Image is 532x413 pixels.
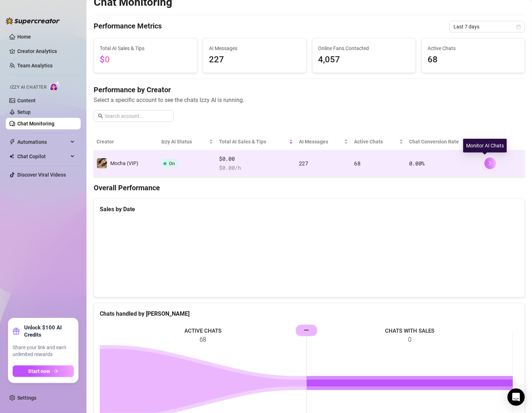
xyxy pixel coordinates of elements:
h4: Overall Performance [94,183,525,193]
th: Izzy AI Status [158,133,216,150]
a: Setup [17,109,31,115]
span: Chat Copilot [17,151,68,162]
div: Sales by Date [100,205,519,214]
strong: Unlock $100 AI Credits [24,324,74,338]
a: Chat Monitoring [17,121,54,126]
span: $ 0.00 /h [219,164,293,172]
span: 68 [428,53,519,67]
span: Total AI Sales & Tips [219,138,287,146]
span: Mocha (VIP) [110,160,138,166]
th: Chat Conversion Rate [406,133,482,150]
span: Active Chats [354,138,397,146]
span: On [169,161,175,166]
th: Creator [94,133,158,150]
span: AI Messages [299,138,343,146]
a: Content [17,98,36,103]
span: $0.00 [219,155,293,163]
a: Home [17,34,31,40]
span: Active Chats [428,44,519,52]
div: Monitor AI Chats [463,139,507,152]
span: thunderbolt [9,139,15,145]
h4: Performance by Creator [94,85,525,95]
span: Select a specific account to see the chats Izzy AI is running. [94,96,525,105]
span: 68 [354,160,360,167]
span: right [488,161,493,166]
img: logo-BBDzfeDw.svg [6,17,60,25]
a: Creator Analytics [17,45,75,57]
span: arrow-right [53,369,58,374]
span: Automations [17,136,68,148]
a: Settings [17,395,36,401]
button: right [484,157,496,169]
span: Last 7 days [453,21,520,32]
input: Search account... [104,112,169,120]
span: calendar [517,25,521,29]
a: Team Analytics [17,63,53,68]
span: Total AI Sales & Tips [100,44,191,52]
img: Chat Copilot [9,154,14,159]
th: AI Messages [296,133,352,150]
span: 0.00 % [409,160,425,167]
button: Start nowarrow-right [13,365,74,377]
div: Chats handled by [PERSON_NAME] [100,309,519,318]
th: Active Chats [351,133,406,150]
span: Izzy AI Chatter [10,84,46,91]
span: Izzy AI Status [161,138,208,146]
span: Online Fans Contacted [318,44,410,52]
h4: Performance Metrics [94,21,162,32]
span: $0 [100,54,110,65]
span: gift [13,328,20,335]
img: AI Chatter [49,81,61,92]
th: Total AI Sales & Tips [216,133,296,150]
span: 227 [299,160,308,167]
span: 4,057 [318,53,410,67]
span: 227 [209,53,300,67]
div: Open Intercom Messenger [508,388,525,406]
span: search [98,114,103,119]
img: Mocha (VIP) [97,158,107,168]
span: Start now [28,368,50,374]
span: AI Messages [209,44,300,52]
a: Discover Viral Videos [17,172,66,178]
span: Share your link and earn unlimited rewards [13,344,74,358]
